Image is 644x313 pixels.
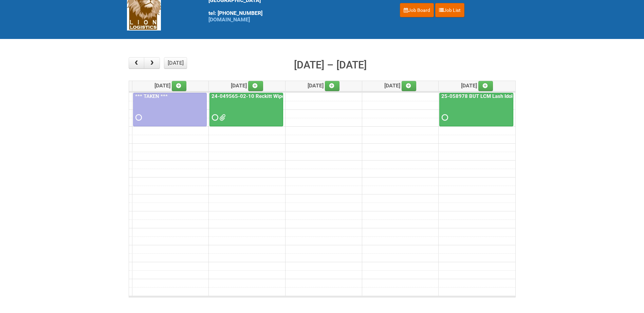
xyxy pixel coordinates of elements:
a: Add an event [325,81,340,91]
span: [DATE] [154,82,187,89]
a: Add an event [402,81,417,91]
span: [DATE] [461,82,493,89]
span: Requested [212,115,217,120]
a: Add an event [478,81,493,91]
span: 24-049565-02-10 - MDN 2.xlsx 24-049565-02-10 - JNF.DOC 24-049565-02-10 - MDN.xlsx [219,115,224,120]
span: Requested [135,115,140,120]
a: Add an event [172,81,187,91]
a: Job List [435,3,464,17]
a: Job Board [400,3,434,17]
h2: [DATE] – [DATE] [294,57,367,73]
span: [DATE] [384,82,417,89]
a: 25-058978 BUT LCM Lash Idole US / Retest [440,93,544,99]
a: 25-058978 BUT LCM Lash Idole US / Retest [439,93,513,127]
button: [DATE] [164,57,187,69]
a: 24-049565-02-10 Reckitt Wipes HUT Stages 1-3 [209,93,283,127]
a: 24-049565-02-10 Reckitt Wipes HUT Stages 1-3 [210,93,327,99]
span: Requested [442,115,446,120]
a: [DOMAIN_NAME] [208,16,250,23]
